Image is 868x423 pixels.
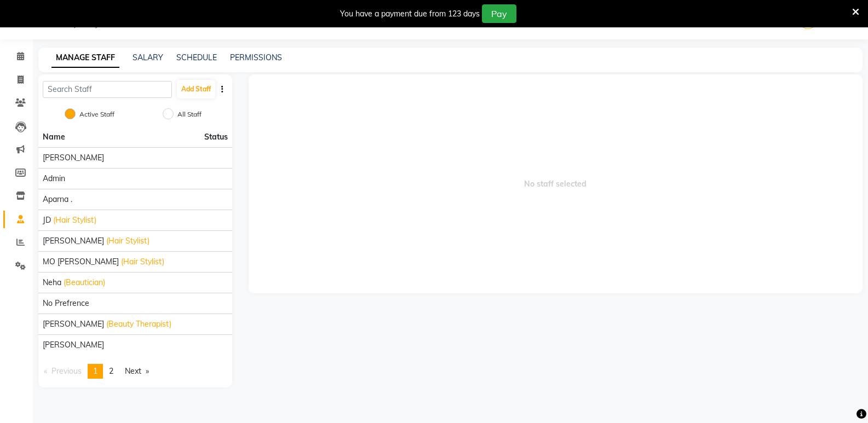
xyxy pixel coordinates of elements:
span: Aparna . [43,194,72,205]
span: (Hair Stylist) [121,256,164,268]
a: PERMISSIONS [230,53,282,62]
span: [PERSON_NAME] [43,235,104,247]
span: 1 [93,366,97,376]
a: MANAGE STAFF [51,48,119,68]
span: Previous [51,366,82,376]
span: [PERSON_NAME] [43,152,104,164]
span: Status [204,131,228,143]
span: 2 [109,366,113,376]
span: Name [43,132,65,142]
span: No staff selected [249,74,863,293]
span: MO [PERSON_NAME] [43,256,119,268]
span: [PERSON_NAME] [43,318,104,330]
span: (Hair Stylist) [53,215,96,226]
span: Admin [43,173,65,184]
nav: Pagination [38,364,232,379]
button: Add Staff [177,80,215,98]
span: Neha [43,277,61,288]
button: Pay [482,4,516,23]
span: [PERSON_NAME] [43,339,104,351]
span: No prefrence [43,298,89,309]
a: SALARY [133,53,163,62]
span: (Beautician) [64,277,105,288]
label: Active Staff [79,109,114,119]
input: Search Staff [43,81,172,98]
a: SCHEDULE [176,53,217,62]
span: (Hair Stylist) [106,235,150,247]
div: You have a payment due from 123 days [340,8,480,20]
span: (Beauty Therapist) [106,318,171,330]
span: JD [43,215,51,226]
a: Next [119,364,154,379]
label: All Staff [177,109,202,119]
